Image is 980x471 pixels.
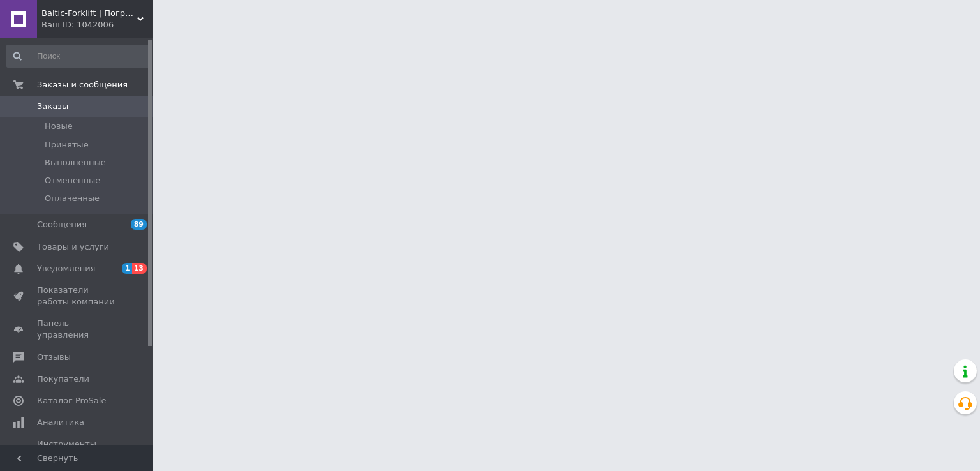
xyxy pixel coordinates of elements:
input: Поиск [6,45,151,68]
span: Выполненные [45,157,106,168]
span: 13 [132,263,147,274]
span: Уведомления [37,263,95,274]
span: Отзывы [37,352,71,363]
span: Сообщения [37,219,87,230]
span: Товары и услуги [37,241,109,253]
span: Новые [45,121,73,132]
span: Заказы [37,101,68,112]
div: Ваш ID: 1042006 [41,19,153,31]
span: Покупатели [37,373,89,385]
span: Оплаченные [45,193,100,204]
span: Принятые [45,139,89,151]
span: Инструменты вебмастера и SEO [37,438,118,461]
span: Каталог ProSale [37,395,106,407]
span: Заказы и сообщения [37,79,128,91]
span: Baltic-Forklift | Погрузчики и Складская техника Б/У [41,8,137,19]
span: Показатели работы компании [37,285,118,308]
span: Аналитика [37,417,84,428]
span: Отмененные [45,175,100,186]
span: Панель управления [37,318,118,341]
span: 89 [131,219,147,230]
span: 1 [122,263,132,274]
